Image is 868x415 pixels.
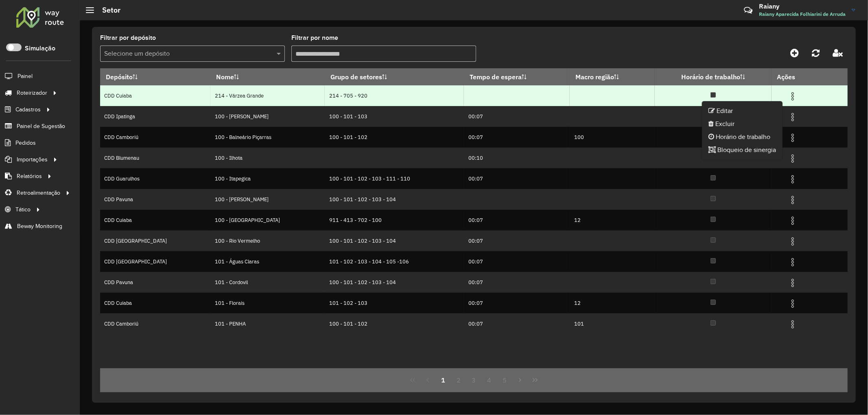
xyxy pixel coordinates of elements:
[210,210,325,230] td: 100 - [GEOGRAPHIC_DATA]
[464,230,570,251] td: 00:07
[512,372,528,388] button: Next Page
[100,293,210,313] td: CDD Cuiaba
[100,230,210,251] td: CDD [GEOGRAPHIC_DATA]
[325,85,464,106] td: 214 - 705 - 920
[100,251,210,272] td: CDD [GEOGRAPHIC_DATA]
[570,293,655,313] td: 12
[464,148,570,168] td: 00:10
[464,313,570,334] td: 00:07
[17,172,42,180] span: Relatórios
[772,68,820,85] th: Ações
[325,106,464,127] td: 100 - 101 - 103
[325,127,464,148] td: 100 - 101 - 102
[100,85,210,106] td: CDD Cuiaba
[527,372,543,388] button: Last Page
[100,210,210,230] td: CDD Cuiaba
[100,148,210,168] td: CDD Blumenau
[100,127,210,148] td: CDD Camboriú
[655,68,772,85] th: Horário de trabalho
[100,168,210,189] td: CDD Guarulhos
[210,230,325,251] td: 100 - Rio Vermelho
[464,272,570,293] td: 00:07
[210,68,325,85] th: Nome
[17,155,48,164] span: Importações
[464,106,570,127] td: 00:07
[464,210,570,230] td: 00:07
[464,251,570,272] td: 00:07
[435,372,451,388] button: 1
[759,11,846,18] span: Raiany Aparecida Folhiarini de Arruda
[464,127,570,148] td: 00:07
[466,372,482,388] button: 3
[325,189,464,210] td: 100 - 101 - 102 - 103 - 104
[210,85,325,106] td: 214 - Várzea Grande
[210,127,325,148] td: 100 - Balneário Piçarras
[702,143,783,156] li: Bloqueio de sinergia
[451,372,466,388] button: 2
[464,293,570,313] td: 00:07
[210,272,325,293] td: 101 - Cordovil
[497,372,512,388] button: 5
[210,189,325,210] td: 100 - [PERSON_NAME]
[15,205,31,214] span: Tático
[464,68,570,85] th: Tempo de espera
[100,68,210,85] th: Depósito
[570,68,655,85] th: Macro região
[325,251,464,272] td: 101 - 102 - 103 - 104 - 105 -106
[325,272,464,293] td: 100 - 101 - 102 - 103 - 104
[325,210,464,230] td: 911 - 413 - 702 - 100
[210,293,325,313] td: 101 - Florais
[94,6,120,15] h2: Setor
[210,251,325,272] td: 101 - Águas Claras
[325,230,464,251] td: 100 - 101 - 102 - 103 - 104
[100,33,156,43] label: Filtrar por depósito
[702,117,783,130] li: Excluir
[17,72,33,80] span: Painel
[100,272,210,293] td: CDD Pavuna
[210,106,325,127] td: 100 - [PERSON_NAME]
[17,89,47,97] span: Roteirizador
[570,313,655,334] td: 101
[210,313,325,334] td: 101 - PENHA
[570,210,655,230] td: 12
[570,127,655,148] td: 100
[702,104,783,117] li: Editar
[702,130,783,143] li: Horário de trabalho
[210,148,325,168] td: 100 - Ilhota
[17,122,65,130] span: Painel de Sugestão
[325,68,464,85] th: Grupo de setores
[100,106,210,127] td: CDD Ipatinga
[210,168,325,189] td: 100 - Itapegica
[325,313,464,334] td: 100 - 101 - 102
[464,168,570,189] td: 00:07
[15,139,36,147] span: Pedidos
[17,222,62,230] span: Beway Monitoring
[325,168,464,189] td: 100 - 101 - 102 - 103 - 111 - 110
[17,189,60,197] span: Retroalimentação
[291,33,338,43] label: Filtrar por nome
[759,2,846,10] h3: Raiany
[739,2,757,19] a: Contato Rápido
[100,313,210,334] td: CDD Camboriú
[325,293,464,313] td: 101 - 102 - 103
[25,43,55,53] label: Simulação
[15,105,41,114] span: Cadastros
[100,189,210,210] td: CDD Pavuna
[481,372,497,388] button: 4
